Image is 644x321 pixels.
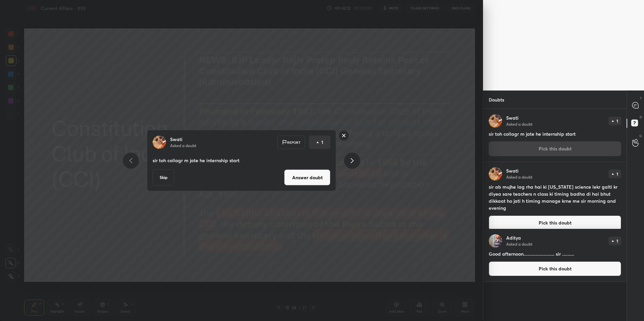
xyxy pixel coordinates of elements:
[483,91,509,109] p: Doubts
[506,115,519,121] p: Swati
[489,234,502,248] img: 1cc904bdcb2340b7949a60aa4d9586b8.jpg
[489,261,621,276] button: Pick this doubt
[170,137,182,142] p: Swati
[489,130,621,137] h4: sir toh collagr m jate he internship start
[616,119,618,123] p: 1
[489,167,502,181] img: 68d4d15b26474dd8b32033e7128ef822.jpg
[489,183,621,211] h4: sir ab mujhe lag rha hai ki [US_STATE] science lekr galti kr diyea sare teachers n class ki timin...
[483,109,627,321] div: grid
[489,114,502,128] img: 68d4d15b26474dd8b32033e7128ef822.jpg
[277,136,305,149] div: Report
[506,241,532,247] p: Asked a doubt
[489,250,621,257] h4: Good afternoon....................... sir .........
[170,143,196,148] p: Asked a doubt
[153,170,174,186] button: Skip
[616,172,618,176] p: 1
[506,168,519,174] p: Swati
[153,157,330,164] p: sir toh collagr m jate he internship start
[506,235,521,241] p: Aditya
[506,121,532,127] p: Asked a doubt
[616,239,618,243] p: 1
[284,170,330,186] button: Answer doubt
[153,136,166,149] img: 68d4d15b26474dd8b32033e7128ef822.jpg
[640,96,642,101] p: T
[321,139,323,146] p: 1
[489,215,621,230] button: Pick this doubt
[639,133,642,138] p: G
[506,174,532,180] p: Asked a doubt
[640,115,642,120] p: D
